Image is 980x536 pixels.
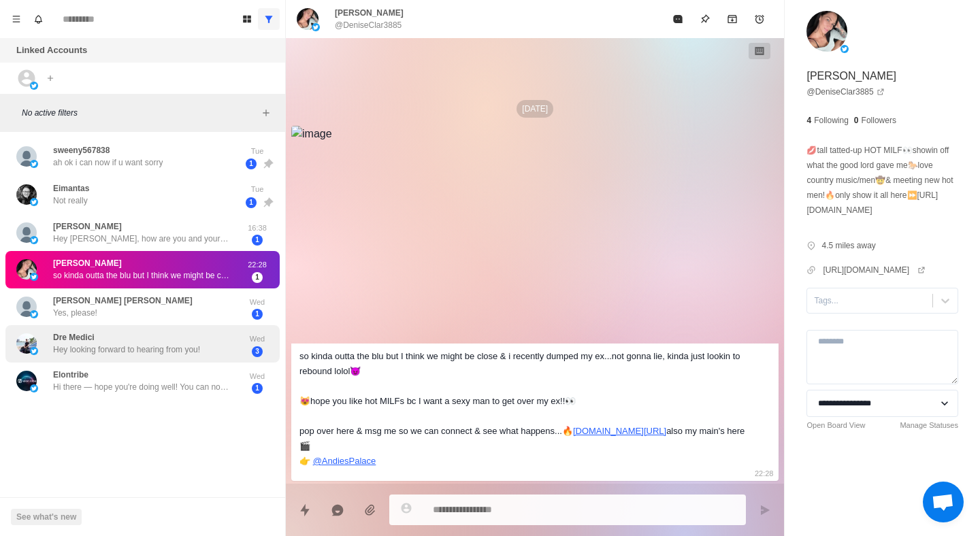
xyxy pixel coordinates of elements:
p: [PERSON_NAME] [53,257,122,269]
p: Dre Medici [53,331,95,344]
p: Wed [240,371,274,382]
p: Wed [240,333,274,345]
button: Pin [691,5,719,33]
p: Tue [240,146,274,157]
button: See what's new [11,509,82,525]
img: image [291,126,332,142]
p: so kinda outta the blu but I think we might be close &amp; i recently dumped my ex...not gonna li... [53,269,230,282]
span: 1 [252,272,263,283]
img: picture [30,384,38,392]
p: ah ok i can now if u want sorry [53,156,163,169]
button: Add media [357,497,384,524]
p: @DeniseClar3885 [335,19,402,31]
p: Eimantas [53,182,89,195]
img: picture [30,310,38,318]
button: Archive [719,5,746,33]
p: Tue [240,184,274,195]
span: 1 [252,383,263,394]
span: 1 [246,197,257,208]
img: picture [16,222,37,243]
p: Hi there — hope you're doing well! You can now access original shares (Primary Market) of 𝑬𝘭𝗼𝓷 ⓜ𝖚... [53,381,230,393]
p: Not really [53,195,88,207]
button: Quick replies [291,497,318,524]
img: picture [806,11,847,52]
a: Open chat [923,482,964,522]
img: picture [16,146,37,167]
span: 1 [252,235,263,246]
button: Reply with AI [324,497,351,524]
p: [DATE] [517,100,553,118]
a: [DOMAIN_NAME][URL] [573,426,666,436]
img: picture [16,184,37,205]
p: Hey looking forward to hearing from you! [53,344,200,356]
p: No active filters [22,107,258,119]
button: Notifications [27,8,49,30]
img: picture [16,371,37,391]
img: picture [30,82,38,90]
div: so kinda outta the blu but I think we might be close & i recently dumped my ex...not gonna lie, k... [299,349,749,469]
img: picture [16,333,37,354]
p: [PERSON_NAME] [PERSON_NAME] [53,295,193,307]
img: picture [30,347,38,355]
p: Following [814,114,849,127]
p: Followers [862,114,896,127]
p: Hey [PERSON_NAME], how are you and your family? I hope all well. I haven't made any progress sinc... [53,233,230,245]
a: @AndiesPalace [313,456,376,466]
button: Send message [751,497,779,524]
button: Board View [236,8,258,30]
img: picture [16,259,37,280]
img: picture [16,297,37,317]
span: 1 [246,158,257,169]
a: [URL][DOMAIN_NAME] [823,264,926,276]
p: Yes, please! [53,307,97,319]
button: Menu [5,8,27,30]
button: Mark as read [664,5,691,33]
p: [PERSON_NAME] [806,68,896,84]
span: 1 [252,309,263,320]
p: 4 [806,114,811,127]
img: picture [30,273,38,281]
p: 22:28 [240,259,274,271]
p: Linked Accounts [16,44,87,57]
button: Add reminder [746,5,773,33]
button: Show all conversations [258,8,280,30]
img: picture [840,45,849,53]
button: Add account [42,70,59,86]
button: Add filters [258,105,274,121]
p: Elontribe [53,369,88,381]
a: Open Board View [806,420,865,431]
p: 💋tall tatted-up HOT MILF👀showin off what the good lord gave me🐎love country music/men🤠& meeting n... [806,143,958,218]
p: 4.5 miles away [821,239,875,252]
span: 3 [252,346,263,357]
img: picture [297,8,318,30]
img: picture [30,198,38,206]
img: picture [30,160,38,168]
p: [PERSON_NAME] [53,220,122,233]
p: 22:28 [755,466,774,481]
p: sweeny567838 [53,144,110,156]
p: [PERSON_NAME] [335,7,404,19]
p: 0 [854,114,859,127]
img: picture [30,236,38,244]
a: Manage Statuses [900,420,958,431]
p: Wed [240,297,274,308]
a: @DeniseClar3885 [806,86,884,98]
p: 16:38 [240,222,274,234]
img: picture [312,23,320,31]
